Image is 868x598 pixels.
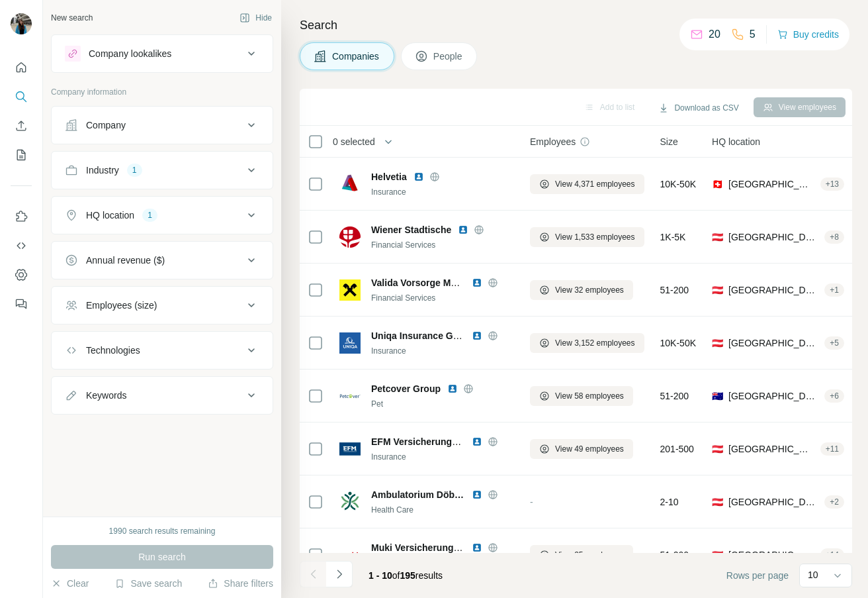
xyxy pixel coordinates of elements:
span: [GEOGRAPHIC_DATA], [GEOGRAPHIC_DATA] [728,230,819,244]
div: Insurance [371,345,514,357]
span: View 3,152 employees [555,337,635,349]
img: Logo of Ambulatorium Döbling [339,491,361,513]
span: Rows per page [726,569,789,582]
span: 2-10 [660,495,679,509]
button: Enrich CSV [11,114,32,138]
span: [GEOGRAPHIC_DATA], [GEOGRAPHIC_DATA] [728,177,815,191]
img: LinkedIn logo [413,172,424,182]
button: Download as CSV [649,98,748,118]
span: Helvetia [371,170,407,183]
div: Financial Services [371,292,514,304]
button: Technologies [52,334,273,366]
p: 20 [709,26,720,42]
h4: Search [300,16,852,34]
span: 195 [400,570,415,581]
span: 51-200 [660,389,689,403]
div: Annual revenue ($) [86,254,165,267]
span: [GEOGRAPHIC_DATA], [GEOGRAPHIC_DATA] [728,495,819,509]
div: Keywords [86,389,126,402]
div: Health Care [371,504,514,516]
div: + 8 [824,231,844,243]
img: LinkedIn logo [472,330,482,341]
span: Ambulatorium Döbling [371,488,465,501]
div: New search [51,12,93,24]
img: Logo of Helvetia [339,174,361,195]
div: + 13 [820,178,844,190]
span: 10K-50K [660,336,696,350]
div: Company [86,119,126,132]
div: Technologies [86,344,140,357]
img: Logo of Valida Vorsorge Management [339,279,361,301]
div: HQ location [86,209,134,222]
div: 1990 search results remaining [109,525,216,537]
span: 1 - 10 [369,570,392,581]
img: LinkedIn logo [472,542,482,553]
p: 10 [808,568,818,581]
span: 1K-5K [660,230,686,244]
span: View 4,371 employees [555,178,635,190]
span: People [433,50,464,63]
img: LinkedIn logo [447,383,458,394]
p: Company information [51,86,273,98]
span: Wiener Stadtische [371,223,451,236]
button: Company lookalikes [52,38,273,70]
div: Pet [371,398,514,410]
span: Valida Vorsorge Management [371,277,499,288]
div: Insurance [371,186,514,198]
img: Logo of Petcover Group [339,385,361,407]
button: Navigate to next page [326,561,353,587]
button: Use Surfe API [11,234,32,258]
button: Company [52,109,273,141]
img: Logo of EFM Versicherungsmakler AG [339,438,361,460]
img: Avatar [11,13,32,34]
span: Muki Versicherungsverein auf Gegenseitigkeit [371,542,574,553]
div: Industry [86,164,119,177]
div: Financial Services [371,239,514,251]
span: Uniqa Insurance Group [371,330,474,341]
img: Logo of Uniqa Insurance Group [339,332,361,354]
button: Feedback [11,292,32,316]
div: Insurance [371,451,514,463]
span: 🇦🇹 [712,230,723,244]
button: Employees (size) [52,289,273,321]
div: + 14 [820,549,844,561]
div: 1 [127,164,142,176]
button: Use Surfe on LinkedIn [11,205,32,228]
button: View 4,371 employees [530,174,644,194]
span: View 1,533 employees [555,231,635,243]
span: HQ location [712,135,760,148]
span: 🇦🇺 [712,389,723,403]
button: Search [11,85,32,109]
div: + 6 [824,390,844,402]
span: View 32 employees [555,284,624,296]
span: View 35 employees [555,549,624,561]
div: Company lookalikes [89,47,171,60]
span: Petcover Group [371,382,441,395]
button: Keywords [52,379,273,411]
span: [GEOGRAPHIC_DATA], [GEOGRAPHIC_DATA] [728,442,815,456]
button: HQ location1 [52,199,273,231]
span: 🇦🇹 [712,495,723,509]
span: View 58 employees [555,390,624,402]
span: 🇦🇹 [712,283,723,297]
img: LinkedIn logo [472,436,482,447]
span: 0 selected [333,135,375,148]
button: View 58 employees [530,386,633,406]
span: 🇨🇭 [712,177,723,191]
span: 🇦🇹 [712,336,723,350]
button: Dashboard [11,263,32,287]
button: Clear [51,577,89,590]
span: [GEOGRAPHIC_DATA], [GEOGRAPHIC_DATA] [728,283,819,297]
div: + 11 [820,443,844,455]
div: + 2 [824,496,844,508]
span: [GEOGRAPHIC_DATA], [GEOGRAPHIC_DATA] [728,389,819,403]
span: 🇦🇹 [712,442,723,456]
span: results [369,570,443,581]
button: Share filters [208,577,273,590]
span: [GEOGRAPHIC_DATA], [GEOGRAPHIC_DATA] [728,336,819,350]
button: View 3,152 employees [530,333,644,353]
span: of [392,570,400,581]
div: + 5 [824,337,844,349]
img: LinkedIn logo [458,224,468,235]
span: 51-200 [660,548,689,562]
